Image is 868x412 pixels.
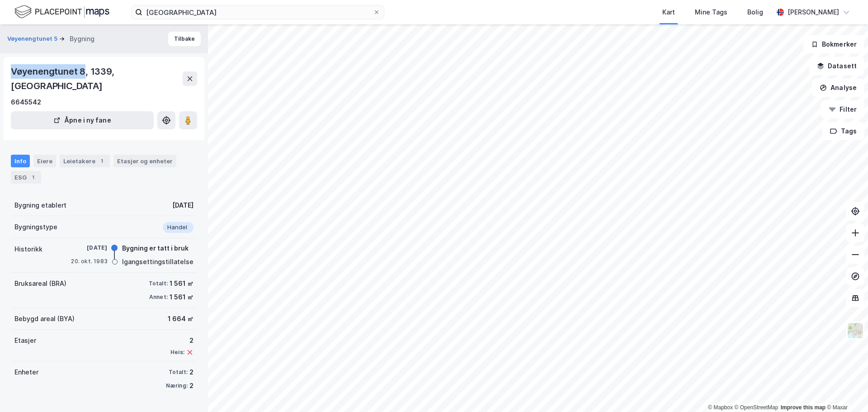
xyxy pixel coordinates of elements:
div: [PERSON_NAME] [788,7,839,18]
div: 20. okt. 1983 [71,257,108,265]
iframe: Chat Widget [823,369,868,412]
div: Næring: [166,382,188,389]
div: Bygningstype [14,222,57,232]
a: Improve this map [781,404,826,411]
button: Bokmerker [803,35,864,53]
div: [DATE] [71,244,107,252]
div: Bygning er tatt i bruk [122,243,189,254]
div: Etasjer og enheter [117,157,173,165]
button: Åpne i ny fane [11,111,154,129]
div: Totalt: [149,280,168,287]
div: Bolig [747,7,763,18]
div: Etasjer [14,335,36,346]
div: Totalt: [169,369,188,376]
a: Mapbox [708,404,733,411]
div: Kart [662,7,675,18]
div: Kontrollprogram for chat [823,369,868,412]
div: Bebygd areal (BYA) [14,313,75,324]
div: 6645542 [11,97,41,108]
div: 1 561 ㎡ [170,278,193,289]
div: 1 [97,156,106,166]
div: Bygning etablert [14,200,66,211]
div: ESG [11,171,41,184]
div: 1 [28,173,38,182]
input: Søk på adresse, matrikkel, gårdeiere, leietakere eller personer [142,5,373,19]
div: Mine Tags [695,7,727,18]
div: Enheter [14,367,38,378]
div: 2 [189,367,193,378]
div: Leietakere [60,155,110,167]
button: Analyse [812,79,864,97]
div: Bruksareal (BRA) [14,278,66,289]
div: 2 [189,380,193,391]
div: Heis: [170,349,184,356]
a: OpenStreetMap [735,404,778,411]
div: Info [11,155,30,167]
div: Bygning [70,33,94,44]
div: Historikk [14,244,42,255]
div: Annet: [149,294,168,301]
button: Datasett [809,57,864,75]
button: Vøyenengtunet 5 [7,34,59,43]
div: 2 [170,335,193,346]
img: logo.f888ab2527a4732fd821a326f86c7f29.svg [14,4,109,20]
div: 1 664 ㎡ [168,313,193,324]
div: Vøyenengtunet 8, 1339, [GEOGRAPHIC_DATA] [11,64,183,93]
div: Eiere [33,155,56,167]
button: Tags [822,122,864,140]
button: Filter [821,100,864,118]
img: Z [847,322,864,339]
div: [DATE] [172,200,193,211]
div: Igangsettingstillatelse [122,256,193,267]
div: 1 561 ㎡ [170,292,193,303]
button: Tilbake [168,32,201,46]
